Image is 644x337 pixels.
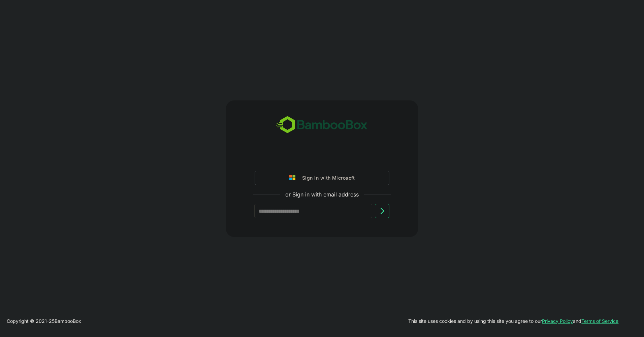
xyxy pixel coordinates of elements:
[285,190,359,198] p: or Sign in with email address
[542,318,573,324] a: Privacy Policy
[255,171,389,185] button: Sign in with Microsoft
[581,318,618,324] a: Terms of Service
[272,114,371,136] img: bamboobox
[299,174,355,182] div: Sign in with Microsoft
[7,317,81,325] p: Copyright © 2021- 25 BambooBox
[408,317,618,325] p: This site uses cookies and by using this site you agree to our and
[289,175,299,181] img: google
